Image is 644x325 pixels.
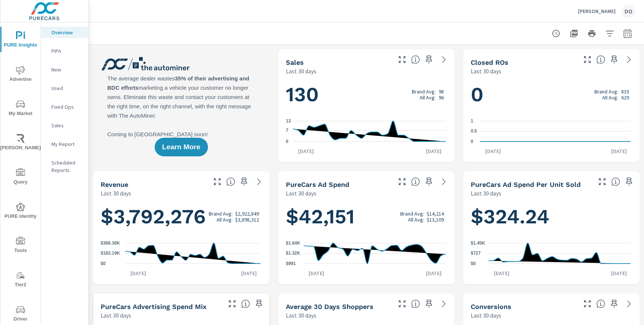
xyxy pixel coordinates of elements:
[621,95,629,101] p: 629
[584,26,599,41] button: Print Report
[3,100,38,118] span: My Market
[51,122,82,129] p: Sales
[489,270,515,277] p: [DATE]
[471,139,473,144] text: 0
[581,298,593,310] button: Make Fullscreen
[286,311,316,320] p: Last 30 days
[235,217,259,223] p: $3,898,312
[286,82,447,107] h1: 130
[253,176,265,188] a: See more details in report
[611,177,620,186] span: Average cost of advertising per each vehicle sold at the dealer over the selected date range. The...
[471,118,473,124] text: 1
[421,147,447,155] p: [DATE]
[41,83,88,94] div: Used
[438,176,450,188] a: See more details in report
[286,139,288,144] text: 0
[101,240,120,246] text: $366.38K
[596,299,605,308] span: The number of dealer-specified goals completed by a visitor. [Source: This data is provided by th...
[51,29,82,36] p: Overview
[411,55,420,64] span: Number of vehicles sold by the dealership over the selected date range. [Source: This data is sou...
[408,217,424,223] p: All Avg:
[51,47,82,55] p: PIPA
[101,181,128,188] h5: Revenue
[51,140,82,148] p: My Report
[602,26,617,41] button: Apply Filters
[41,45,88,57] div: PIPA
[238,176,250,188] span: Save this to your personalized report
[480,147,506,155] p: [DATE]
[226,177,235,186] span: Total sales revenue over the selected date range. [Source: This data is sourced from the dealer’s...
[621,89,629,95] p: 833
[41,157,88,176] div: Scheduled Reports
[51,159,82,174] p: Scheduled Reports
[286,128,288,133] text: 7
[253,298,265,310] span: Save this to your personalized report
[101,189,131,198] p: Last 30 days
[400,211,424,217] p: Brand Avg:
[606,147,632,155] p: [DATE]
[286,118,291,124] text: 13
[286,58,304,66] h5: Sales
[286,189,316,198] p: Last 30 days
[155,138,208,156] button: Learn More
[286,181,349,188] h5: PureCars Ad Spend
[101,261,106,266] text: $0
[608,298,620,310] span: Save this to your personalized report
[101,204,262,229] h1: $3,792,276
[471,251,481,256] text: $727
[101,251,120,256] text: $183.19K
[423,176,435,188] span: Save this to your personalized report
[581,54,593,66] button: Make Fullscreen
[471,189,501,198] p: Last 30 days
[41,27,88,38] div: Overview
[3,168,38,187] span: Query
[41,138,88,150] div: My Report
[471,58,508,66] h5: Closed ROs
[423,54,435,66] span: Save this to your personalized report
[3,271,38,289] span: Tier2
[438,54,450,66] a: See more details in report
[293,147,319,155] p: [DATE]
[51,66,82,73] p: New
[623,176,635,188] span: Save this to your personalized report
[596,55,605,64] span: Number of Repair Orders Closed by the selected dealership group over the selected time range. [So...
[438,298,450,310] a: See more details in report
[162,144,200,150] span: Learn More
[3,66,38,84] span: Advertise
[623,298,635,310] a: See more details in report
[439,89,444,95] p: 98
[622,4,635,18] div: DO
[217,217,233,223] p: All Avg:
[3,203,38,221] span: PURE Identity
[396,298,408,310] button: Make Fullscreen
[41,101,88,112] div: Fixed Ops
[101,303,206,310] h5: PureCars Advertising Spend Mix
[566,26,581,41] button: "Export Report to PDF"
[412,89,436,95] p: Brand Avg:
[471,129,477,134] text: 0.5
[602,95,618,101] p: All Avg:
[3,305,38,324] span: Driver
[286,251,300,256] text: $1.32K
[286,204,447,229] h1: $42,151
[286,240,300,246] text: $1.64K
[411,299,420,308] span: A rolling 30 day total of daily Shoppers on the dealership website, averaged over the selected da...
[608,54,620,66] span: Save this to your personalized report
[594,89,618,95] p: Brand Avg:
[3,134,38,152] span: [PERSON_NAME]
[396,176,408,188] button: Make Fullscreen
[3,237,38,255] span: Tools
[303,270,329,277] p: [DATE]
[623,54,635,66] a: See more details in report
[420,95,436,101] p: All Avg:
[235,211,259,217] p: $2,922,849
[411,177,420,186] span: Total cost of media for all PureCars channels for the selected dealership group over the selected...
[421,270,447,277] p: [DATE]
[439,95,444,101] p: 96
[125,270,151,277] p: [DATE]
[471,240,485,246] text: $1.45K
[41,120,88,131] div: Sales
[471,204,632,229] h1: $324.24
[286,67,316,76] p: Last 30 days
[286,303,373,310] h5: Average 30 Days Shoppers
